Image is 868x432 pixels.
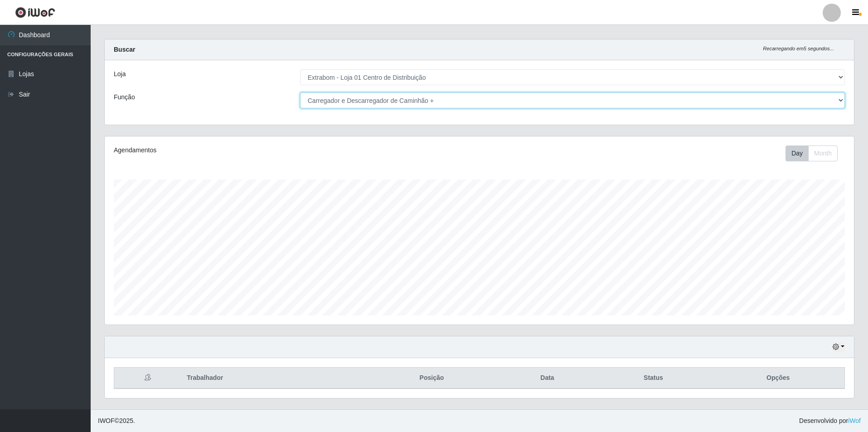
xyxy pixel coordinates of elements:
[181,368,364,389] th: Trabalhador
[114,69,126,79] label: Loja
[500,368,595,389] th: Data
[799,416,861,426] span: Desenvolvido por
[114,46,135,53] strong: Buscar
[98,417,115,424] span: IWOF
[808,146,838,161] button: Month
[98,416,135,426] span: © 2025 .
[763,46,834,51] i: Recarregando em 5 segundos...
[712,368,844,389] th: Opções
[786,146,809,161] button: Day
[595,368,712,389] th: Status
[848,417,861,424] a: iWof
[364,368,499,389] th: Posição
[114,92,135,102] label: Função
[786,146,838,161] div: First group
[114,146,411,155] div: Agendamentos
[15,7,55,18] img: CoreUI Logo
[786,146,845,161] div: Toolbar with button groups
